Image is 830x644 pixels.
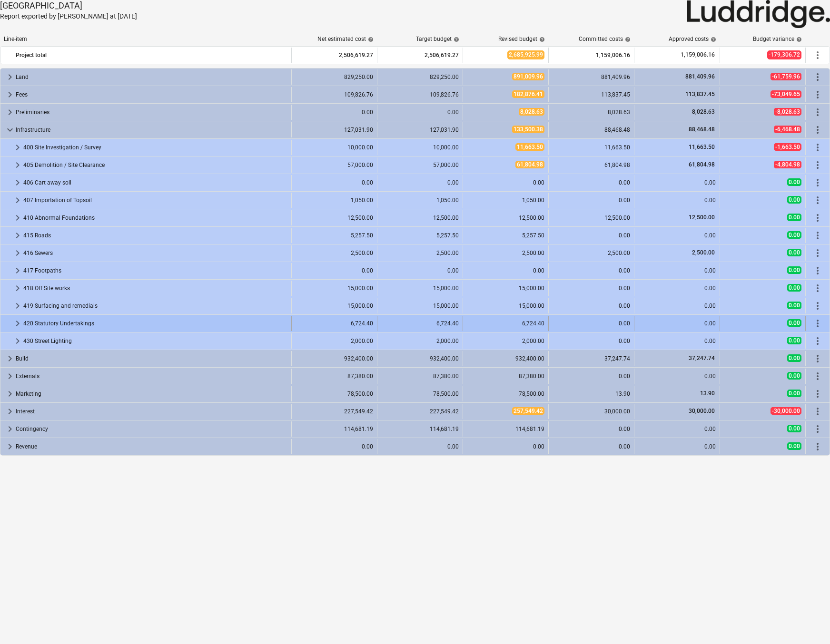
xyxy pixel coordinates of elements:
div: 400 Site Investigation / Survey [23,140,287,155]
div: 0.00 [638,232,716,239]
span: help [709,37,716,42]
div: 6,724.40 [467,320,544,327]
div: 0.00 [638,285,716,292]
span: 61,804.98 [688,161,716,168]
iframe: Chat Widget [782,598,830,644]
span: 0.00 [787,372,801,380]
div: 127,031.90 [296,127,373,133]
div: 0.00 [381,443,459,450]
div: 78,500.00 [296,390,373,397]
span: 891,009.96 [512,73,544,80]
span: keyboard_arrow_right [12,177,23,188]
div: 0.00 [638,320,716,327]
span: More actions [812,230,823,241]
span: help [452,37,459,42]
div: 829,250.00 [296,74,373,80]
span: keyboard_arrow_down [4,124,16,136]
div: 932,400.00 [467,355,544,362]
div: 109,826.76 [381,91,459,98]
div: 2,500.00 [467,250,544,256]
div: 0.00 [467,179,544,186]
div: 87,380.00 [381,373,459,380]
span: 0.00 [787,442,801,450]
span: -4,804.98 [774,161,801,168]
div: 61,804.98 [553,162,630,168]
div: 30,000.00 [553,408,630,415]
div: 114,681.19 [296,426,373,432]
div: 15,000.00 [381,285,459,292]
span: 0.00 [787,390,801,397]
span: keyboard_arrow_right [4,71,16,83]
span: keyboard_arrow_right [4,441,16,452]
div: 0.00 [296,443,373,450]
span: 0.00 [787,196,801,204]
span: 0.00 [787,214,801,221]
span: More actions [812,107,823,118]
span: More actions [812,247,823,259]
span: 0.00 [787,231,801,239]
div: 57,000.00 [296,162,373,168]
span: 2,685,925.99 [507,50,544,59]
div: 0.00 [638,179,716,186]
div: 1,050.00 [381,197,459,204]
span: More actions [812,159,823,171]
span: -61,759.96 [771,73,801,80]
span: 182,876.41 [512,90,544,98]
div: 2,506,619.27 [381,48,459,63]
span: More actions [812,388,823,400]
div: 0.00 [638,443,716,450]
div: 114,681.19 [381,426,459,432]
div: 2,000.00 [381,338,459,344]
span: -1,663.50 [774,143,801,151]
div: 127,031.90 [381,127,459,133]
span: More actions [812,195,823,206]
div: 0.00 [638,373,716,380]
div: 0.00 [638,338,716,344]
div: 0.00 [296,179,373,186]
div: 0.00 [553,443,630,450]
div: 12,500.00 [467,215,544,221]
div: 6,724.40 [296,320,373,327]
span: More actions [812,318,823,329]
span: help [794,37,802,42]
span: 113,837.45 [684,91,716,98]
span: More actions [812,441,823,452]
div: 15,000.00 [467,302,544,309]
div: 0.00 [553,232,630,239]
div: 415 Roads [23,228,287,243]
div: 15,000.00 [467,285,544,292]
span: 0.00 [787,319,801,327]
span: keyboard_arrow_right [12,335,23,347]
div: Net estimated cost [317,36,374,42]
div: 12,500.00 [381,215,459,221]
div: 430 Street Lighting [23,333,287,349]
div: Revised budget [498,36,545,42]
div: Target budget [416,36,459,42]
div: 0.00 [553,197,630,204]
span: 0.00 [787,249,801,256]
div: 57,000.00 [381,162,459,168]
div: 0.00 [381,179,459,186]
div: 114,681.19 [467,426,544,432]
div: 932,400.00 [381,355,459,362]
span: keyboard_arrow_right [12,265,23,276]
span: 11,663.50 [688,144,716,150]
span: More actions [812,371,823,382]
span: More actions [812,335,823,347]
div: 0.00 [381,267,459,274]
span: 133,500.38 [512,126,544,133]
div: 2,500.00 [553,250,630,256]
div: 0.00 [553,426,630,432]
span: keyboard_arrow_right [4,107,16,118]
span: 8,028.63 [691,108,716,115]
span: More actions [812,300,823,312]
div: 0.00 [553,285,630,292]
div: 0.00 [296,109,373,116]
span: 30,000.00 [688,408,716,414]
div: 78,500.00 [381,390,459,397]
span: More actions [812,142,823,153]
span: More actions [812,212,823,224]
span: 1,159,006.16 [680,51,716,59]
span: 11,663.50 [515,143,544,151]
span: More actions [812,423,823,435]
